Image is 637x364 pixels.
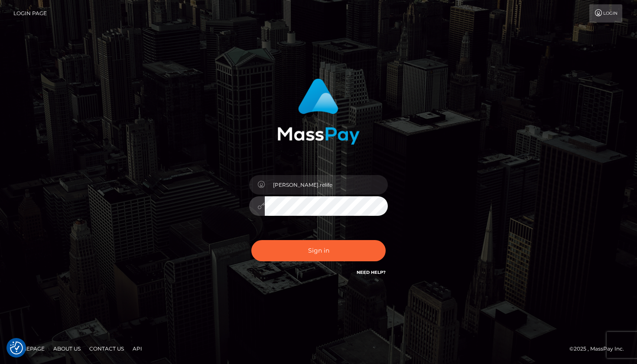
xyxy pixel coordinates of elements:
a: Login [589,4,622,23]
a: API [129,342,146,355]
img: MassPay Login [277,78,360,145]
a: About Us [50,342,84,355]
a: Login Page [13,4,47,23]
a: Homepage [10,342,48,355]
input: Username... [265,175,388,195]
a: Need Help? [357,270,386,275]
a: Contact Us [86,342,127,355]
button: Sign in [251,240,386,261]
img: Revisit consent button [10,341,23,354]
button: Consent Preferences [10,341,23,354]
div: © 2025 , MassPay Inc. [569,344,630,354]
